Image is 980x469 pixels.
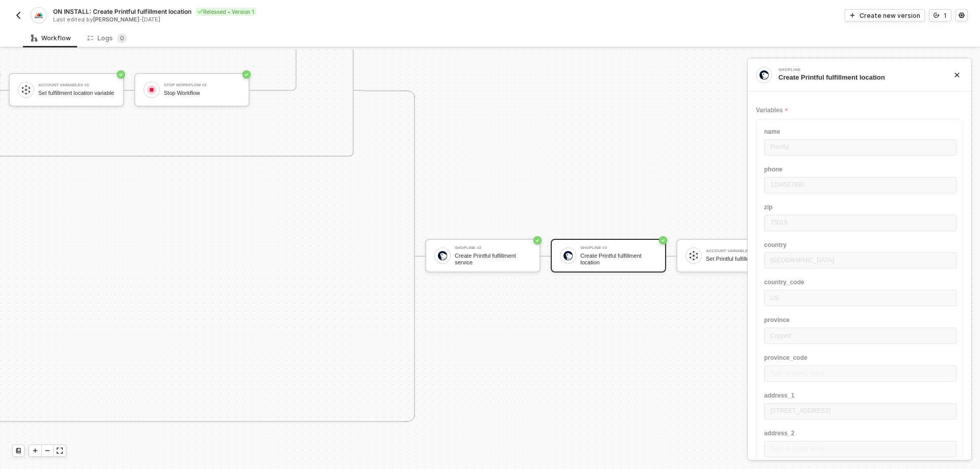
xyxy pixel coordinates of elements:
img: icon [147,85,156,94]
sup: 0 [117,33,127,43]
button: back [12,9,24,21]
img: icon [689,251,698,260]
div: Last edited by - [DATE] [53,16,489,23]
div: Create Printful fulfillment location [778,73,938,82]
span: icon-success-page [533,236,542,244]
div: Set Printful fulfillment location [706,256,782,262]
span: icon-success-page [117,70,125,79]
img: icon [21,85,31,94]
span: Variables [756,104,788,117]
img: back [14,11,22,19]
span: icon-play [849,12,855,18]
span: ON INSTALL: Create Printful fulfillment location [53,7,191,16]
div: Workflow [31,34,71,42]
span: icon-expand [57,448,63,454]
button: 1 [929,9,951,21]
div: Create new version [860,11,920,20]
div: 1 [944,11,947,20]
button: Create new version [845,9,925,21]
div: Account Variables #3 [38,83,115,87]
div: Account Variables #2 [706,249,782,253]
div: Stop Workflow [164,90,240,96]
img: integration-icon [759,70,769,80]
img: icon [563,251,573,260]
span: icon-success-page [659,236,667,244]
div: Logs [87,33,127,43]
span: icon-success-page [242,70,251,79]
div: Stop Workflow #2 [164,83,240,87]
img: icon [438,251,447,260]
span: [PERSON_NAME] [93,16,139,23]
img: integration-icon [34,11,43,20]
div: Released • Version 1 [195,8,256,16]
div: Shopline [778,68,932,72]
span: icon-versioning [934,12,940,18]
span: icon-minus [44,448,51,454]
div: Create Printful fulfillment location [580,253,657,265]
span: icon-close [954,72,960,78]
div: Create Printful fulfillment service [455,253,531,265]
div: Shopline #3 [580,246,657,250]
span: icon-play [32,448,38,454]
span: icon-settings [959,12,965,18]
div: Shopline #2 [455,246,531,250]
div: Set fulfillment location variable [38,90,115,96]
